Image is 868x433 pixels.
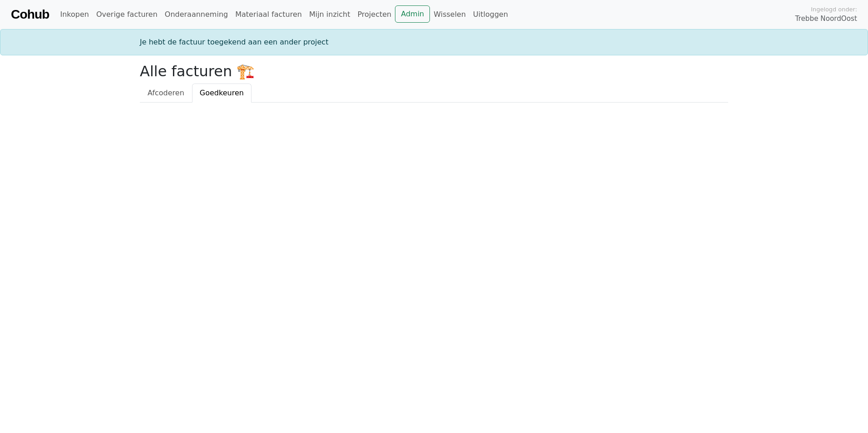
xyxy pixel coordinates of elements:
[811,5,857,14] span: Ingelogd onder:
[140,63,728,80] h2: Alle facturen 🏗️
[354,5,395,24] a: Projecten
[200,89,244,97] span: Goedkeuren
[56,5,92,24] a: Inkopen
[795,14,857,24] span: Trebbe NoordOost
[306,5,354,24] a: Mijn inzicht
[93,5,161,24] a: Overige facturen
[395,5,430,23] a: Admin
[232,5,306,24] a: Materiaal facturen
[148,89,184,97] span: Afcoderen
[430,5,469,24] a: Wisselen
[469,5,512,24] a: Uitloggen
[161,5,232,24] a: Onderaanneming
[140,84,192,103] a: Afcoderen
[11,4,49,25] a: Cohub
[134,37,734,48] div: Je hebt de factuur toegekend aan een ander project
[192,84,252,103] a: Goedkeuren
